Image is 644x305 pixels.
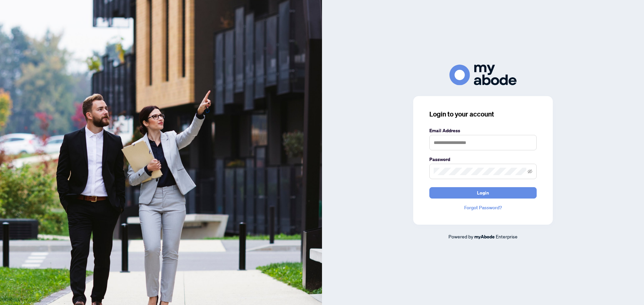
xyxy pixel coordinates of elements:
[429,187,537,199] button: Login
[449,65,517,85] img: ma-logo
[528,169,532,174] span: eye-invisible
[448,233,473,239] span: Powered by
[474,233,495,240] a: myAbode
[429,204,537,211] a: Forgot Password?
[429,156,537,163] label: Password
[496,233,518,239] span: Enterprise
[429,127,537,134] label: Email Address
[477,187,489,198] span: Login
[429,109,537,119] h3: Login to your account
